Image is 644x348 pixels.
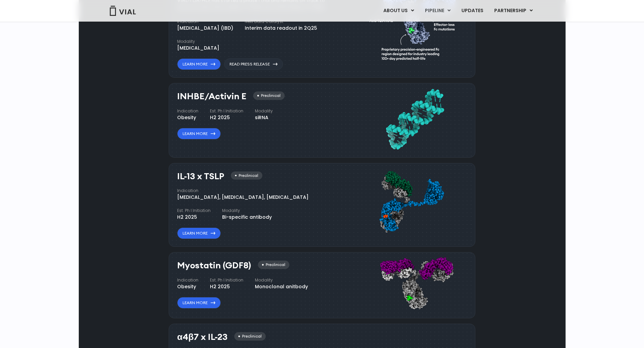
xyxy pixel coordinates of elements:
[210,108,243,114] h4: Est. Ph I Initiation
[177,45,219,52] div: [MEDICAL_DATA]
[177,114,198,121] div: Obesity
[177,297,221,309] a: Learn More
[177,19,233,25] h4: Indication
[177,277,198,283] h4: Indication
[177,188,309,194] h4: Indication
[245,25,317,32] div: Interim data readout in 2Q25
[255,108,273,114] h4: Modality
[177,332,228,342] h3: α4β7 x IL-23
[177,283,198,290] div: Obesity
[255,283,308,290] div: Monoclonal anitbody
[177,194,309,201] div: [MEDICAL_DATA], [MEDICAL_DATA], [MEDICAL_DATA]
[222,208,272,214] h4: Modality
[253,91,285,100] div: Preclinical
[210,277,243,283] h4: Est. Ph I Initiation
[231,171,262,180] div: Preclinical
[224,58,283,70] a: Read Press Release
[420,5,456,17] a: PIPELINEMenu Toggle
[456,5,488,17] a: UPDATES
[489,5,538,17] a: PARTNERSHIPMenu Toggle
[222,214,272,221] div: Bi-specific antibody
[255,277,308,283] h4: Modality
[210,283,243,290] div: H2 2025
[109,6,136,16] img: Vial Logo
[234,332,266,341] div: Preclinical
[177,91,246,101] h3: INHBE/Activin E
[258,261,289,269] div: Preclinical
[177,171,224,181] h3: IL-13 x TSLP
[177,214,211,221] div: H2 2025
[177,208,211,214] h4: Est. Ph I Initiation
[177,227,221,239] a: Learn More
[378,5,419,17] a: ABOUT USMenu Toggle
[177,128,221,139] a: Learn More
[245,19,317,25] h4: Next Data Catalyst
[177,38,219,45] h4: Modality
[255,114,273,121] div: siRNA
[210,114,243,121] div: H2 2025
[177,25,233,32] div: [MEDICAL_DATA] (IBD)
[177,108,198,114] h4: Indication
[177,58,221,70] a: Learn More
[177,261,251,270] h3: Myostatin (GDF8)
